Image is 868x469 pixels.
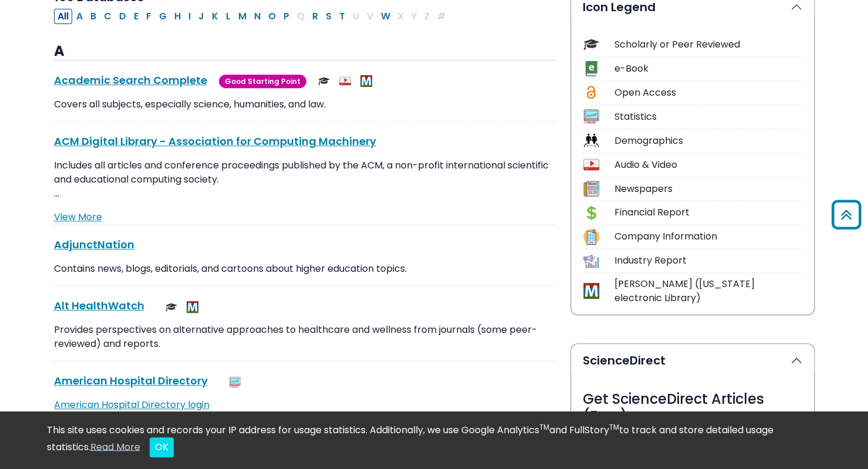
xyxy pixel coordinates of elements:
a: Alt HealthWatch [54,298,144,313]
button: Filter Results O [265,9,279,24]
img: Scholarly or Peer Reviewed [166,301,177,313]
sup: TM [609,422,619,432]
h3: Get ScienceDirect Articles (Free) [583,391,802,425]
img: Icon Statistics [583,109,599,124]
button: Filter Results K [208,9,222,24]
a: Academic Search Complete [54,73,207,87]
button: Filter Results E [130,9,142,24]
p: Covers all subjects, especially science, humanities, and law. [54,97,556,112]
div: Newspapers [614,182,802,196]
button: Filter Results T [336,9,349,24]
a: Read More [90,440,140,453]
p: Includes all articles and conference proceedings published by the ACM, a non-profit international... [54,158,556,201]
button: Filter Results I [185,9,194,24]
img: MeL (Michigan electronic Library) [360,75,372,87]
img: Icon Company Information [583,229,599,245]
button: Filter Results L [222,9,234,24]
button: Filter Results C [100,9,115,24]
div: Industry Report [614,254,802,268]
button: Filter Results N [251,9,264,24]
img: Icon Industry Report [583,253,599,269]
span: Good Starting Point [219,75,306,88]
a: View More [54,210,102,224]
button: Filter Results R [309,9,322,24]
div: Open Access [614,86,802,100]
img: Scholarly or Peer Reviewed [318,75,330,87]
p: Provides perspectives on alternative approaches to healthcare and wellness from journals (some pe... [54,323,556,351]
p: Contains news, blogs, editorials, and cartoons about higher education topics. [54,262,556,276]
button: Filter Results P [280,9,293,24]
div: Statistics [614,110,802,124]
button: Filter Results S [322,9,335,24]
button: All [54,9,72,24]
a: American Hospital Directory login [54,398,210,411]
img: Audio & Video [339,75,351,87]
button: ScienceDirect [571,344,814,377]
button: Filter Results H [171,9,184,24]
div: Demographics [614,134,802,148]
img: Icon Open Access [584,85,599,100]
button: Filter Results W [377,9,394,24]
h3: A [54,43,556,60]
img: Icon Scholarly or Peer Reviewed [583,36,599,52]
button: Filter Results A [73,9,86,24]
a: AdjunctNation [54,237,134,252]
sup: TM [539,422,549,432]
a: Back to Top [828,205,865,224]
img: Icon e-Book [583,60,599,76]
button: Filter Results J [195,9,208,24]
img: Icon Newspapers [583,181,599,197]
img: Icon MeL (Michigan electronic Library) [583,283,599,299]
button: Filter Results D [116,9,130,24]
div: Scholarly or Peer Reviewed [614,38,802,52]
div: [PERSON_NAME] ([US_STATE] electronic Library) [614,277,802,305]
button: Filter Results F [143,9,155,24]
p: For off-campus usage, you must first install and be connected to be able to get access to the… [54,398,556,426]
div: Alpha-list to filter by first letter of database name [54,9,450,22]
a: American Hospital Directory [54,373,208,388]
button: Filter Results B [87,9,100,24]
div: This site uses cookies and records your IP address for usage statistics. Additionally, we use Goo... [47,423,822,457]
div: Financial Report [614,205,802,220]
div: e-Book [614,62,802,76]
a: ACM Digital Library - Association for Computing Machinery [54,134,376,149]
img: Icon Demographics [583,133,599,149]
img: Icon Financial Report [583,205,599,221]
button: Close [150,437,174,457]
img: MeL (Michigan electronic Library) [187,301,198,313]
img: Statistics [229,376,241,388]
button: Filter Results G [156,9,170,24]
img: Icon Audio & Video [583,157,599,173]
div: Company Information [614,230,802,244]
div: Audio & Video [614,158,802,172]
button: Filter Results M [235,9,250,24]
